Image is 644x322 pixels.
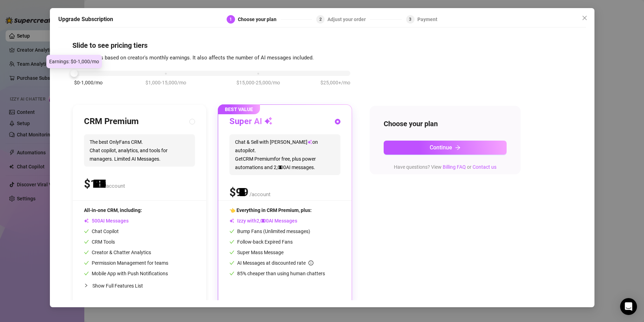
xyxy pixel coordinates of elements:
span: 1 [229,17,232,22]
span: 2 [319,17,322,22]
span: check [229,239,234,244]
span: Close [579,15,590,21]
span: Continue [430,144,452,151]
span: check [229,271,234,276]
span: check [84,229,89,234]
div: Choose your plan [238,15,281,24]
span: Super Mass Message [229,250,284,255]
span: $15,000-25,000/mo [236,79,280,86]
button: Continuearrow-right [384,141,507,155]
span: CRM Tools [84,239,115,245]
span: /account [104,183,125,189]
span: The best OnlyFans CRM. Chat copilot, analytics, and tools for managers. Limited AI Messages. [84,134,195,167]
h3: CRM Premium [84,116,139,127]
h5: Upgrade Subscription [58,15,113,24]
span: collapsed [84,283,88,288]
span: close [582,15,587,21]
a: Billing FAQ [443,164,466,170]
span: Creator & Chatter Analytics [84,250,151,255]
span: Show Full Features List [92,283,143,289]
span: $1,000-15,000/mo [145,79,186,86]
span: Izzy with AI Messages [229,218,297,224]
span: Mobile App with Push Notifications [84,271,168,276]
span: All-in-one CRM, including: [84,207,142,213]
span: check [229,229,234,234]
span: check [229,260,234,265]
span: Bump Fans (Unlimited messages) [229,228,310,234]
h4: Slide to see pricing tiers [72,40,572,50]
div: Earnings: $0-1,000/mo [46,55,102,68]
span: $ [229,186,248,199]
span: arrow-right [455,145,461,150]
span: check [84,271,89,276]
a: Contact us [473,164,496,170]
span: BEST VALUE [218,104,260,114]
div: Adjust your order [327,15,370,24]
span: Chat Copilot [84,228,119,234]
span: check [84,250,89,255]
span: check [84,260,89,265]
span: check [84,239,89,244]
span: $0-1,000/mo [74,79,103,86]
span: 👈 Everything in CRM Premium, plus: [229,207,312,213]
span: $25,000+/mo [320,79,350,86]
h3: Super AI [229,116,273,127]
div: Open Intercom Messenger [620,298,637,315]
span: Our pricing is based on creator's monthly earnings. It also affects the number of AI messages inc... [72,54,314,61]
span: AI Messages at discounted rate [237,260,313,266]
span: Permission Management for teams [84,260,168,266]
span: Chat & Sell with [PERSON_NAME] on autopilot. Get CRM Premium for free, plus power automations and... [229,134,340,175]
div: Payment [417,15,437,24]
span: check [229,250,234,255]
span: AI Messages [84,218,129,224]
span: Have questions? View or [394,164,496,170]
span: $ [84,177,103,191]
button: Close [579,12,590,24]
span: 85% cheaper than using human chatters [229,271,325,276]
div: Show Full Features List [84,277,195,294]
span: /account [249,191,271,198]
span: 3 [409,17,411,22]
span: info-circle [308,260,313,265]
span: Follow-back Expired Fans [229,239,293,245]
h4: Choose your plan [384,119,507,129]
